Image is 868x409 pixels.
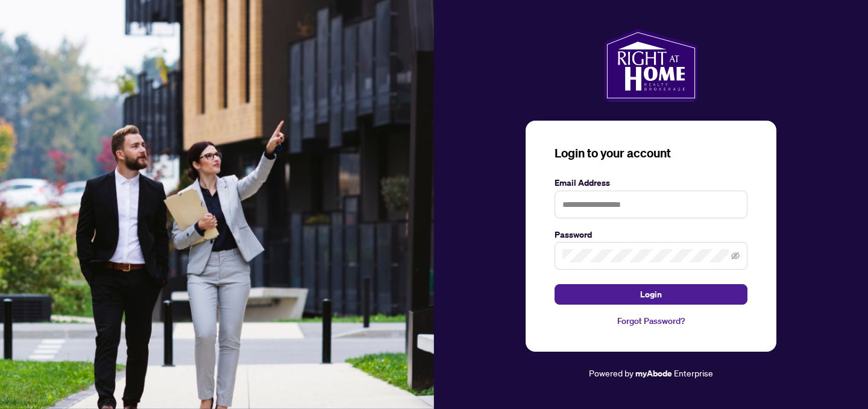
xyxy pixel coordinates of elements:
span: Enterprise [674,367,713,378]
a: Forgot Password? [555,314,747,328]
span: eye-invisible [731,252,740,260]
img: ma-logo [604,29,697,101]
button: Login [555,284,747,305]
label: Password [555,228,747,241]
span: Powered by [589,367,634,378]
h3: Login to your account [555,145,747,162]
a: myAbode [635,367,672,380]
span: Login [640,285,662,304]
label: Email Address [555,176,747,189]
